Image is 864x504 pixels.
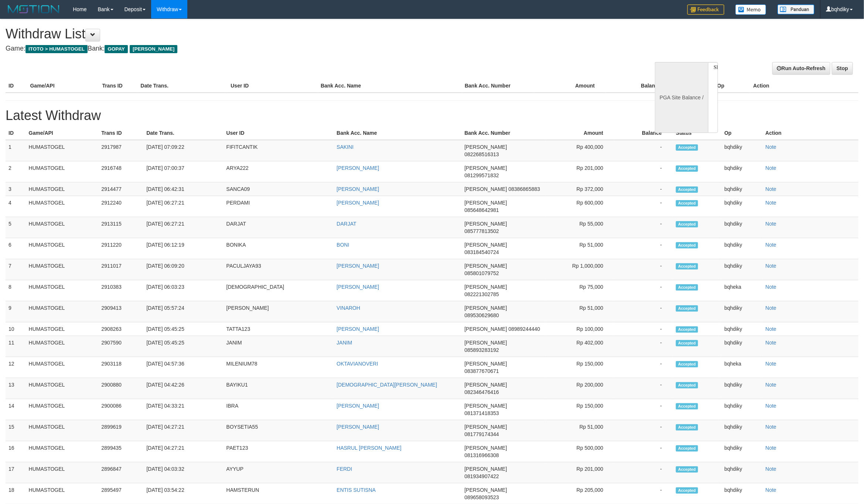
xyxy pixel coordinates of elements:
td: 16 [6,441,26,462]
td: 2913115 [98,217,143,238]
span: 082346476416 [465,389,499,395]
td: HUMASTOGEL [26,238,99,259]
a: Note [766,221,777,227]
td: [DATE] 06:42:31 [143,182,223,196]
span: 085648642981 [465,207,499,213]
h1: Withdraw List [6,27,569,41]
a: Note [766,284,777,290]
span: [PERSON_NAME] [465,305,507,311]
a: Note [766,165,777,171]
th: Action [751,79,859,93]
td: 5 [6,217,26,238]
td: HUMASTOGEL [26,301,99,322]
td: [DATE] 04:57:36 [143,357,223,378]
th: Amount [534,79,606,93]
th: Game/API [26,126,99,140]
span: Accepted [676,361,698,367]
td: Rp 51,000 [545,238,615,259]
h4: Game: Bank: [6,45,569,52]
td: Rp 55,000 [545,217,615,238]
span: 085777813502 [465,228,499,234]
td: 6 [6,238,26,259]
a: OKTAVIANOVERI [337,361,378,367]
span: 081779174344 [465,431,499,437]
td: - [615,140,673,161]
td: bqhdiky [721,140,762,161]
td: Rp 201,000 [545,462,615,483]
span: 085801079752 [465,270,499,276]
span: [PERSON_NAME] [465,361,507,367]
span: 085893283192 [465,347,499,353]
span: [PERSON_NAME] [465,340,507,346]
td: HUMASTOGEL [26,420,99,441]
td: PERDAMI [223,196,334,217]
td: bqhdiky [721,399,762,420]
td: [DATE] 04:42:26 [143,378,223,399]
td: bqhdiky [721,182,762,196]
span: [PERSON_NAME] [465,284,507,290]
td: 11 [6,336,26,357]
td: bqhdiky [721,301,762,322]
td: Rp 600,000 [545,196,615,217]
td: 2903118 [98,357,143,378]
span: ITOTO > HUMASTOGEL [25,45,88,53]
a: HASRUL [PERSON_NAME] [337,445,401,451]
td: HUMASTOGEL [26,182,99,196]
td: - [615,259,673,280]
span: 083877670671 [465,368,499,374]
td: 2912240 [98,196,143,217]
a: [PERSON_NAME] [337,165,379,171]
td: - [615,238,673,259]
span: [PERSON_NAME] [465,165,507,171]
td: HUMASTOGEL [26,161,99,182]
td: - [615,441,673,462]
span: 081299571832 [465,172,499,178]
td: bqhdiky [721,336,762,357]
td: Rp 100,000 [545,322,615,336]
td: HUMASTOGEL [26,357,99,378]
td: 2916748 [98,161,143,182]
span: Accepted [676,340,698,346]
a: SAKINI [337,144,354,150]
td: 13 [6,378,26,399]
a: [PERSON_NAME] [337,326,379,332]
td: PACULJAYA93 [223,259,334,280]
td: Rp 372,000 [545,182,615,196]
td: bqheka [721,357,762,378]
td: - [615,336,673,357]
th: Bank Acc. Name [318,79,462,93]
td: [DEMOGRAPHIC_DATA] [223,280,334,301]
a: JANIM [337,340,352,346]
td: 2909413 [98,301,143,322]
a: [PERSON_NAME] [337,200,379,206]
span: Accepted [676,165,698,172]
td: 2899435 [98,441,143,462]
td: 2896847 [98,462,143,483]
span: 081934907422 [465,473,499,479]
a: [PERSON_NAME] [337,424,379,430]
td: IBRA [223,399,334,420]
span: Accepted [676,221,698,227]
td: [DATE] 05:45:25 [143,336,223,357]
a: Note [766,445,777,451]
span: Accepted [676,445,698,452]
td: Rp 75,000 [545,280,615,301]
td: bqhdiky [721,259,762,280]
img: Feedback.jpg [687,4,724,15]
a: Note [766,487,777,493]
td: MILENIUM78 [223,357,334,378]
td: 4 [6,196,26,217]
span: Accepted [676,382,698,388]
span: [PERSON_NAME] [465,424,507,430]
td: HUMASTOGEL [26,217,99,238]
div: PGA Site Balance / [655,62,708,133]
span: [PERSON_NAME] [465,487,507,493]
a: ENTIS SUTISNA [337,487,376,493]
a: [PERSON_NAME] [337,263,379,269]
td: 2908263 [98,322,143,336]
td: 15 [6,420,26,441]
span: [PERSON_NAME] [465,186,507,192]
td: Rp 1,000,000 [545,259,615,280]
a: Note [766,466,777,472]
span: 08989244440 [508,326,540,332]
